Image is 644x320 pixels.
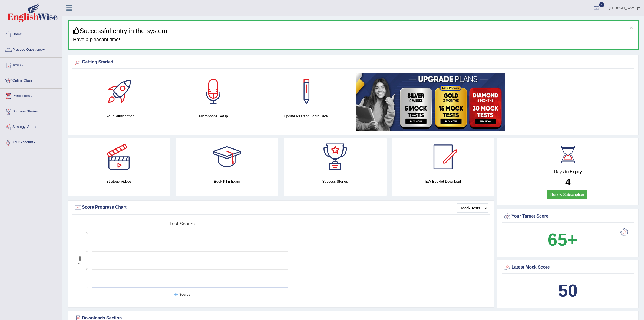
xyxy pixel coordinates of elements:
[176,179,279,184] h4: Book PTE Exam
[0,73,62,87] a: Online Class
[503,212,632,221] div: Your Target Score
[68,179,170,184] h4: Strategy Videos
[73,37,634,43] h4: Have a pleasant time!
[284,179,387,184] h4: Success Stories
[73,27,634,34] h3: Successful entry in the system
[0,104,62,118] a: Success Stories
[558,281,577,300] b: 50
[0,27,62,40] a: Home
[179,293,190,296] tspan: Scores
[78,256,82,265] tspan: Score
[85,231,88,234] text: 90
[630,25,633,30] button: ×
[0,89,62,102] a: Predictions
[0,135,62,148] a: Your Account
[170,113,257,119] h4: Microphone Setup
[565,177,570,187] b: 4
[87,285,88,289] text: 0
[0,119,62,133] a: Strategy Videos
[547,190,588,199] a: Renew Subscription
[85,267,88,271] text: 30
[503,263,632,271] div: Latest Mock Score
[503,169,632,174] h4: Days to Expiry
[74,203,488,212] div: Score Progress Chart
[85,249,88,253] text: 60
[0,58,62,71] a: Tests
[392,179,495,184] h4: EW Booklet Download
[548,230,577,250] b: 65+
[77,113,164,119] h4: Your Subscription
[263,113,350,119] h4: Update Pearson Login Detail
[169,221,195,227] tspan: Test scores
[599,2,605,7] span: 4
[74,58,632,66] div: Getting Started
[356,73,505,131] img: small5.jpg
[0,42,62,56] a: Practice Questions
